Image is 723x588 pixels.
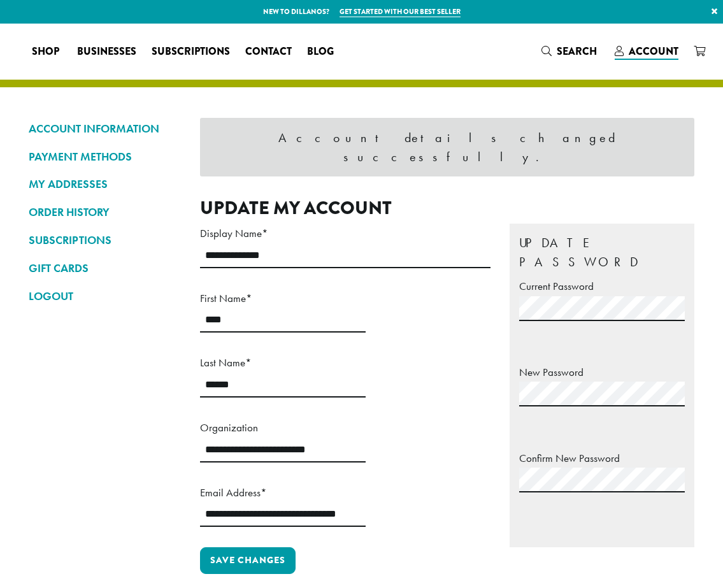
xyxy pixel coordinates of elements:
label: New Password [519,362,685,382]
label: Current Password [519,276,685,296]
label: First Name [200,289,366,308]
span: Contact [245,44,292,60]
legend: Update Password [519,233,685,271]
span: Search [557,44,597,59]
a: Get started with our best seller [340,6,461,17]
label: Email Address [200,483,366,503]
a: SUBSCRIPTIONS [29,229,181,251]
span: Account [629,44,678,59]
a: Shop [24,41,69,62]
a: Search [534,41,607,62]
label: Organization [200,418,366,438]
button: Save changes [200,547,296,574]
span: Shop [32,44,59,60]
label: Last Name [200,353,366,373]
span: Blog [307,44,334,60]
span: Subscriptions [152,44,230,60]
label: Display Name [200,224,490,243]
a: ACCOUNT INFORMATION [29,118,181,140]
a: GIFT CARDS [29,257,181,279]
a: LOGOUT [29,285,181,307]
a: ORDER HISTORY [29,201,181,223]
span: Businesses [77,44,136,60]
a: MY ADDRESSES [29,173,181,195]
h2: Update My Account [200,197,694,219]
a: PAYMENT METHODS [29,146,181,168]
div: Account details changed successfully. [200,118,694,176]
label: Confirm New Password [519,448,685,468]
